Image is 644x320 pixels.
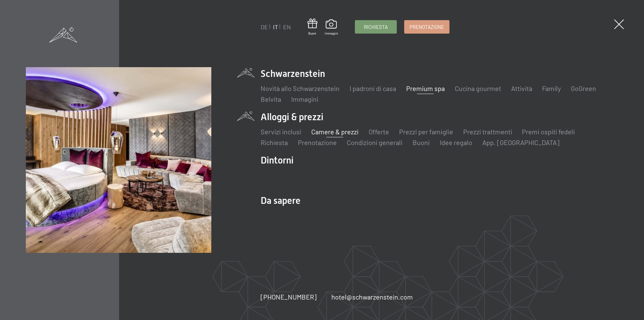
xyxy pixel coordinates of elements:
a: Cucina gourmet [454,84,501,92]
a: hotel@schwarzenstein.com [331,292,413,302]
a: GoGreen [571,84,596,92]
a: Offerte [368,128,389,136]
a: Prenotazione [298,138,336,146]
a: EN [283,23,290,31]
a: I padroni di casa [349,84,396,92]
span: Immagini [324,31,338,36]
a: Immagini [324,19,338,36]
a: Buoni [307,18,317,36]
a: Camere & prezzi [311,128,358,136]
span: Buoni [307,31,317,36]
a: Family [542,84,561,92]
a: Condizioni generali [346,138,402,146]
a: Buoni [412,138,429,146]
a: Immagini [291,95,318,103]
a: Prenotazione [404,20,449,33]
a: DE [260,23,268,31]
a: App. [GEOGRAPHIC_DATA] [482,138,559,146]
span: [PHONE_NUMBER] [260,293,316,301]
a: Servizi inclusi [260,128,301,136]
a: Richiesta [355,20,396,33]
span: Richiesta [364,24,387,31]
a: Novità allo Schwarzenstein [260,84,339,92]
a: Belvita [260,95,281,103]
a: [PHONE_NUMBER] [260,292,316,302]
span: Prenotazione [409,24,444,31]
a: Prezzi per famiglie [399,128,453,136]
a: Richiesta [260,138,287,146]
a: Attività [511,84,532,92]
a: Premium spa [406,84,444,92]
a: Premi ospiti fedeli [522,128,575,136]
a: Prezzi trattmenti [463,128,512,136]
a: IT [273,23,278,31]
a: Idee regalo [439,138,472,146]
